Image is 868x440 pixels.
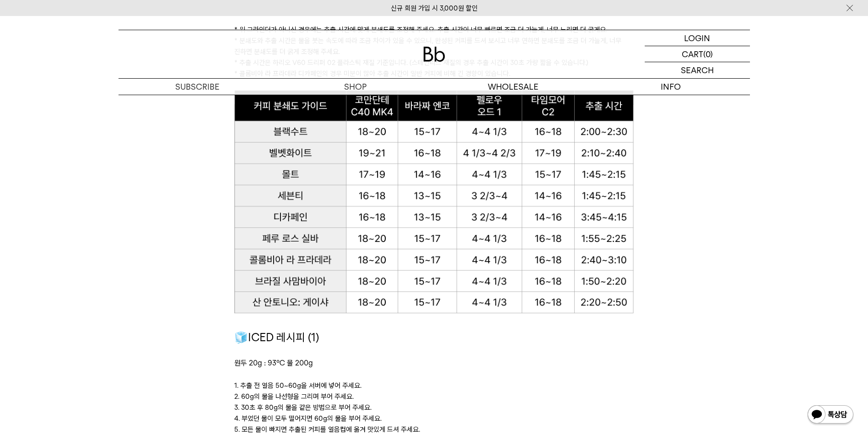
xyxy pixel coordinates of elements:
[592,79,750,95] p: INFO
[645,30,750,46] a: LOGIN
[682,46,703,62] p: CART
[234,413,634,424] p: 4. 부었던 물이 모두 떨어지면 60g의 물을 부어 주세요.
[391,4,478,12] a: 신규 회원 가입 시 3,000원 할인
[234,331,319,344] span: 🧊ICED 레시피 (1)
[234,424,634,435] p: 5. 모든 물이 빠지면 추출된 커피를 얼음컵에 옮겨 맛있게 드셔 주세요.
[703,46,713,62] p: (0)
[434,79,592,95] p: WHOLESALE
[119,79,276,95] a: SUBSCRIBE
[234,391,634,402] p: 2. 60g의 물을 나선형을 그리며 부어 주세요.
[234,90,634,313] img: 65539294d1bc878b8f4b87248d3776bd_184405.png
[234,380,634,391] p: 1. 추출 전 얼음 50~60g을 서버에 넣어 주세요.
[807,404,854,426] img: 카카오톡 채널 1:1 채팅 버튼
[234,402,634,413] p: 3. 30초 후 80g의 물을 같은 방법으로 부어 주세요.
[681,62,714,78] p: SEARCH
[234,359,313,367] span: 원두 20g : 93℃ 물 200g
[423,47,445,62] img: 로고
[645,46,750,62] a: CART (0)
[276,79,434,95] a: SHOP
[684,30,710,46] p: LOGIN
